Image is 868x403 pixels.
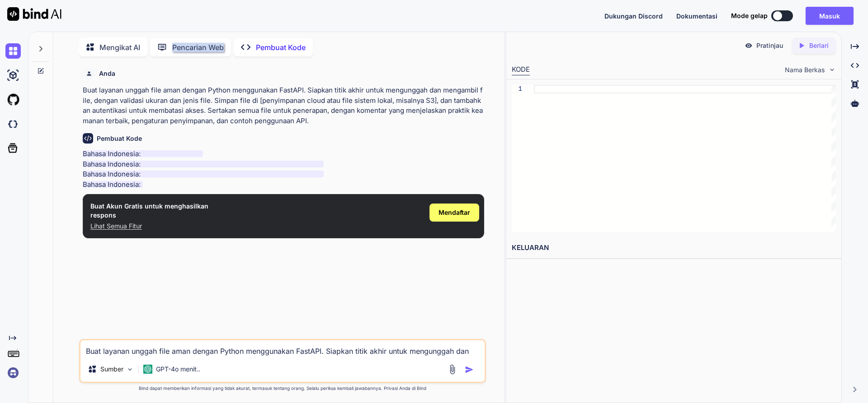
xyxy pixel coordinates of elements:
[518,85,522,92] font: 1
[83,160,141,168] font: Bahasa Indonesia:
[83,170,141,178] font: Bahasa Indonesia:
[139,385,426,391] font: Bind dapat memberikan informasi yang tidak akurat, termasuk tentang orang. Selalu periksa kembali...
[676,11,717,21] button: Dokumentasi
[5,365,21,380] img: masuk
[97,134,142,142] font: Pembuat Kode
[99,43,140,52] font: Mengikat AI
[5,43,21,59] img: mengobrol
[604,11,663,21] button: Dukungan Discord
[604,12,663,20] font: Dukungan Discord
[785,66,825,74] font: Nama Berkas
[156,365,200,373] font: GPT-4o menit..
[83,149,141,158] font: Bahasa Indonesia:
[819,12,840,20] font: Masuk
[90,211,116,219] font: respons
[256,43,306,52] font: Pembuat Kode
[745,42,753,50] img: pratinjau
[126,366,134,373] img: Pilih Model
[756,42,783,49] font: Pratinjau
[809,42,829,49] font: Berlari
[100,365,123,373] font: Sumber
[447,364,458,375] img: lampiran
[172,43,224,52] font: Pencarian Web
[90,202,208,210] font: Buat Akun Gratis untuk menghasilkan
[512,65,530,74] font: KODE
[5,116,21,132] img: IkonIdeAwanGelap
[676,12,717,20] font: Dokumentasi
[828,66,836,74] img: chevron turun
[5,92,21,107] img: githubLight
[99,69,115,77] font: Anda
[512,243,549,252] font: KELUARAN
[465,365,474,374] img: ikon
[731,12,768,19] font: Mode gelap
[439,208,470,216] font: Mendaftar
[7,7,61,21] img: Mengikat AI
[143,365,152,374] img: GPT-4o mini
[5,68,21,83] img: studio ai
[806,7,854,25] button: Masuk
[90,222,142,230] font: Lihat Semua Fitur
[83,86,483,125] font: Buat layanan unggah file aman dengan Python menggunakan FastAPI. Siapkan titik akhir untuk mengun...
[83,180,141,189] font: Bahasa Indonesia:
